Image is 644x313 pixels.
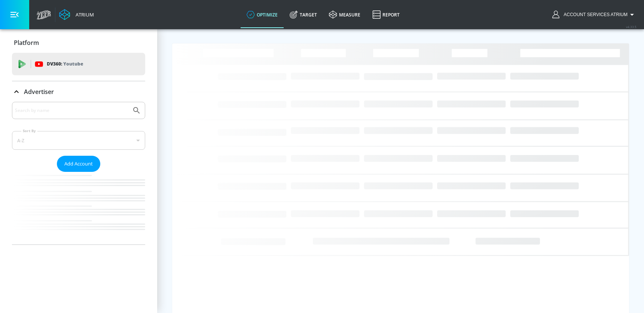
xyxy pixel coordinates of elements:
[561,12,628,17] span: login as: account_services_atrium@zefr.com
[12,172,145,244] nav: list of Advertiser
[14,39,39,47] p: Platform
[73,11,94,18] div: Atrium
[63,60,83,68] p: Youtube
[47,60,83,68] p: DV360:
[12,53,145,75] div: DV360: Youtube
[12,32,145,53] div: Platform
[366,1,406,28] a: Report
[15,106,128,115] input: Search by name
[626,25,637,29] span: v 4.33.5
[12,81,145,102] div: Advertiser
[323,1,366,28] a: measure
[241,1,284,28] a: optimize
[24,88,54,96] p: Advertiser
[59,9,94,20] a: Atrium
[552,10,637,19] button: Account Services Atrium
[64,159,93,168] span: Add Account
[284,1,323,28] a: Target
[57,156,100,172] button: Add Account
[21,128,37,133] label: Sort By
[12,102,145,244] div: Advertiser
[12,131,145,150] div: A-Z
